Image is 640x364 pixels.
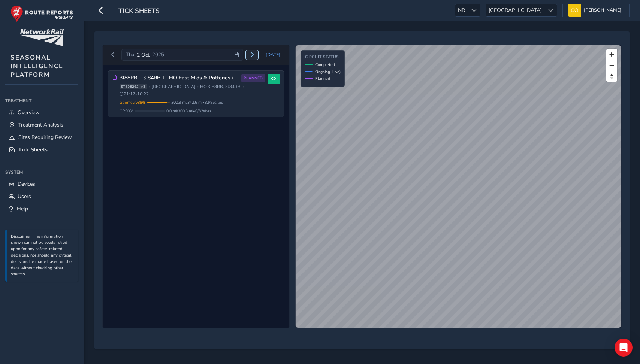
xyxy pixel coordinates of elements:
[18,121,63,128] span: Treatment Analysis
[137,51,150,58] span: 2 Oct
[200,84,241,90] span: HC: 3J88RB, 3J84RB
[5,203,78,215] a: Help
[5,131,78,143] a: Sites Requiring Review
[120,108,133,114] span: GPS 0 %
[18,109,40,116] span: Overview
[584,4,621,17] span: [PERSON_NAME]
[568,4,624,17] button: [PERSON_NAME]
[120,75,239,81] h3: 3J88RB - 3J84RB TTHO East Mids & Potteries (Kettering first)
[246,50,258,60] button: Next day
[18,146,48,153] span: Tick Sheets
[5,95,78,106] div: Treatment
[120,84,147,89] span: ST898202_v3
[118,6,160,17] span: Tick Sheets
[11,234,75,278] p: Disclaimer: The information shown can not be solely relied upon for any safety-related decisions,...
[615,339,633,357] div: Open Intercom Messenger
[148,85,150,89] span: •
[197,85,199,89] span: •
[120,100,146,105] span: Geometry 88 %
[107,50,119,60] button: Previous day
[315,69,341,75] span: Ongoing (Live)
[5,167,78,178] div: System
[5,119,78,131] a: Treatment Analysis
[18,134,72,141] span: Sites Requiring Review
[606,71,617,82] button: Reset bearing to north
[5,190,78,203] a: Users
[296,45,621,328] canvas: Map
[242,85,244,89] span: •
[5,106,78,119] a: Overview
[568,4,581,17] img: diamond-layout
[305,55,341,60] h4: Circuit Status
[5,143,78,156] a: Tick Sheets
[10,5,73,22] img: rr logo
[151,84,196,90] span: [GEOGRAPHIC_DATA]
[486,4,544,16] span: [GEOGRAPHIC_DATA]
[126,51,134,58] span: Thu
[315,76,330,81] span: Planned
[18,181,35,188] span: Devices
[261,49,286,60] button: Today
[152,51,164,58] span: 2025
[5,178,78,190] a: Devices
[266,52,280,58] span: [DATE]
[606,49,617,60] button: Zoom in
[315,62,335,67] span: Completed
[17,205,28,212] span: Help
[10,53,63,79] span: SEASONAL INTELLIGENCE PLATFORM
[455,4,468,16] span: NR
[20,29,64,46] img: customer logo
[18,193,31,200] span: Users
[166,108,211,114] span: 0.0 mi / 300.3 mi • 0 / 82 sites
[171,100,223,105] span: 300.3 mi / 342.6 mi • 82 / 85 sites
[244,75,263,81] span: PLANNED
[120,91,149,97] span: 21:17 - 16:27
[606,60,617,71] button: Zoom out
